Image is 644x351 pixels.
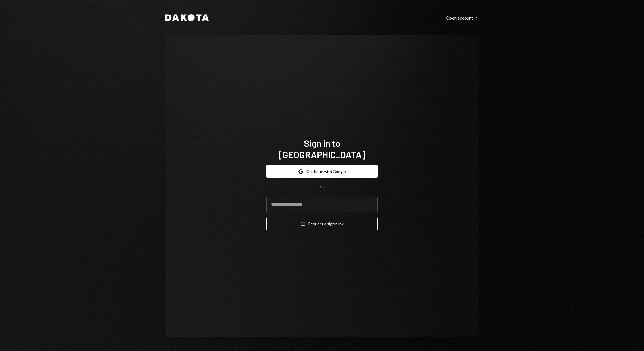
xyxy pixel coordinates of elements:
button: Continue with Google [266,165,378,178]
h1: Sign in to [GEOGRAPHIC_DATA] [266,137,378,160]
a: Open account [446,15,479,21]
button: Request a signinlink [266,217,378,230]
div: OR [320,185,325,190]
